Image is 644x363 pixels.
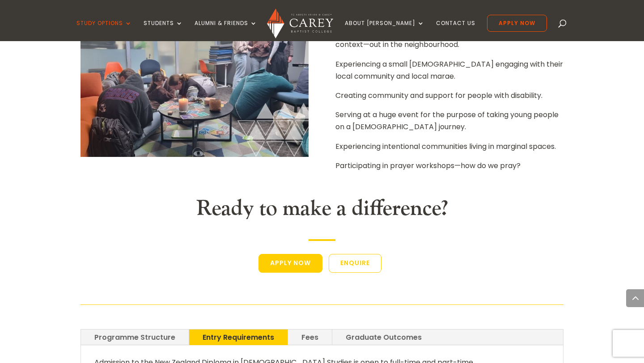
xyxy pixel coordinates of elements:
[267,8,333,38] img: Carey Baptist College
[487,15,547,32] a: Apply Now
[436,20,475,41] a: Contact Us
[335,58,563,89] p: Experiencing a small [DEMOGRAPHIC_DATA] engaging with their local community and local marae.
[335,140,563,160] p: Experiencing intentional communities living in marginal spaces.
[258,254,322,273] a: Apply Now
[332,329,435,345] a: Graduate Outcomes
[335,109,563,140] p: Serving at a huge event for the purpose of taking young people on a [DEMOGRAPHIC_DATA] journey.
[189,329,288,345] a: Entry Requirements
[81,329,189,345] a: Programme Structure
[345,20,424,41] a: About [PERSON_NAME]
[335,89,563,109] p: Creating community and support for people with disability.
[76,20,132,41] a: Study Options
[288,329,332,345] a: Fees
[335,160,563,172] p: Participating in prayer workshops—how do we pray?
[195,20,257,41] a: Alumni & Friends
[80,196,563,226] h2: Ready to make a difference?
[329,254,381,273] a: Enquire
[144,20,183,41] a: Students
[80,14,309,157] img: Intermission at EC2024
